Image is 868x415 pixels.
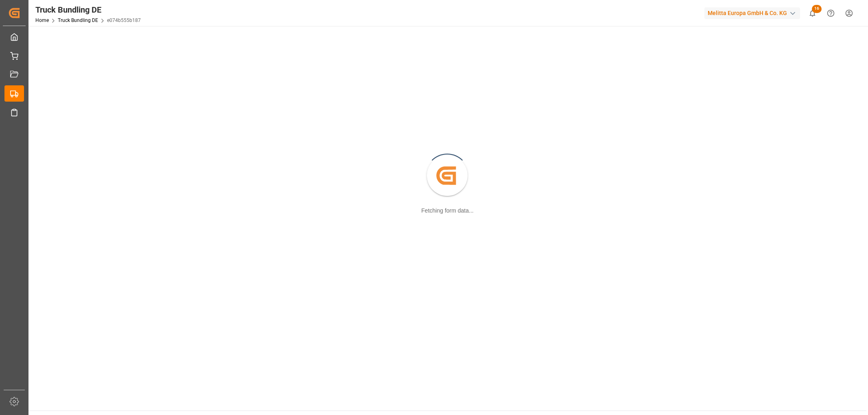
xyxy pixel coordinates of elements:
[822,4,840,22] button: Help Center
[421,206,473,215] div: Fetching form data...
[58,17,98,23] a: Truck Bundling DE
[803,4,822,22] button: show 16 new notifications
[704,7,800,19] div: Melitta Europa GmbH & Co. KG
[812,5,822,13] span: 16
[35,4,141,16] div: Truck Bundling DE
[35,17,49,23] a: Home
[704,5,803,21] button: Melitta Europa GmbH & Co. KG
